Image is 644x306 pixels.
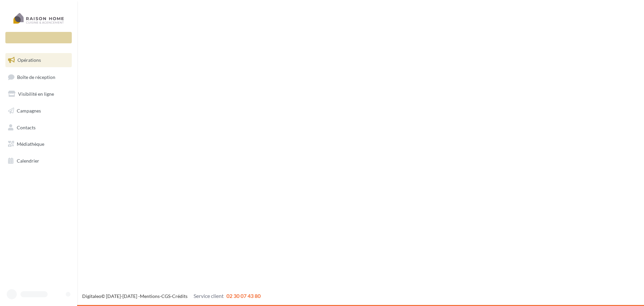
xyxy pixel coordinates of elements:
[4,70,73,84] a: Boîte de réception
[5,32,72,43] div: Nouvelle campagne
[194,293,224,299] span: Service client
[140,293,160,299] a: Mentions
[82,293,261,299] span: © [DATE]-[DATE] - - -
[17,74,55,80] span: Boîte de réception
[226,293,261,299] span: 02 30 07 43 80
[4,137,73,151] a: Médiathèque
[17,158,39,164] span: Calendrier
[4,154,73,168] a: Calendrier
[4,87,73,101] a: Visibilité en ligne
[17,124,36,130] span: Contacts
[4,104,73,118] a: Campagnes
[18,91,54,97] span: Visibilité en ligne
[4,121,73,135] a: Contacts
[17,108,41,114] span: Campagnes
[4,53,73,67] a: Opérations
[172,293,187,299] a: Crédits
[17,141,44,147] span: Médiathèque
[17,57,41,63] span: Opérations
[161,293,170,299] a: CGS
[82,293,101,299] a: Digitaleo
